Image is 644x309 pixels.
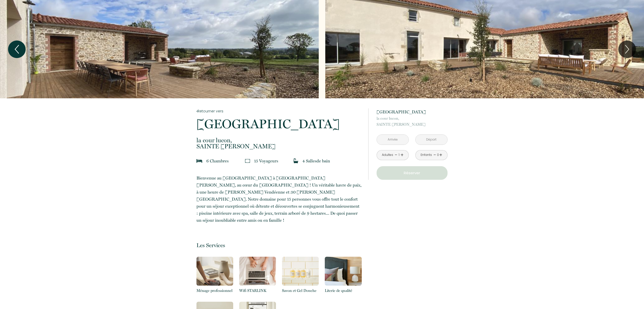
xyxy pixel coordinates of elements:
[196,242,361,249] p: Les Services
[378,170,446,176] p: Réserver
[196,137,361,149] p: SAINTE [PERSON_NAME]
[618,40,636,58] button: Next
[282,288,319,294] p: Savon et Gel Douche
[196,288,233,294] p: Ménage professionnel
[196,108,361,114] a: Retourner vers
[395,151,397,159] a: -
[245,158,250,163] img: guests
[196,257,233,286] img: 1631711882769.png
[377,115,448,127] p: SAINTE [PERSON_NAME]
[377,115,448,121] span: la cour lucon,
[239,257,276,286] img: 16317118538936.png
[421,153,432,157] div: Enfants
[416,135,447,145] input: Départ
[282,257,319,286] img: 16317118070204.png
[433,151,436,159] a: -
[302,157,330,164] p: 4 Salle de bain
[325,288,361,294] p: Literie de qualité
[196,118,361,130] p: [GEOGRAPHIC_DATA]
[439,151,442,159] a: +
[8,40,26,58] button: Previous
[400,151,404,159] a: +
[254,157,278,164] p: 15 Voyageur
[398,153,400,157] div: 1
[377,166,448,180] button: Réserver
[196,174,361,224] p: Bienvenue au [GEOGRAPHIC_DATA] à [GEOGRAPHIC_DATA][PERSON_NAME], au cœur du [GEOGRAPHIC_DATA] ! U...
[239,288,276,294] p: Wifi STARLINK
[315,158,316,163] span: s
[206,157,229,164] p: 6 Chambre
[437,153,439,157] div: 0
[227,158,229,163] span: s
[377,108,448,115] p: [GEOGRAPHIC_DATA]
[377,135,409,145] input: Arrivée
[325,257,361,286] img: 16317117791311.png
[382,153,393,157] div: Adultes
[196,137,361,143] span: la cour lucon,
[276,158,278,163] span: s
